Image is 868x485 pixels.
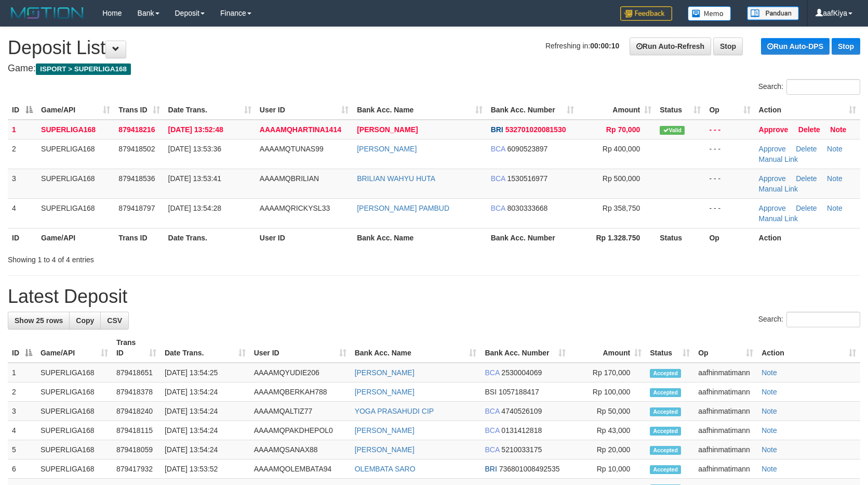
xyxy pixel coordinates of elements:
td: [DATE] 13:54:24 [161,421,250,440]
th: ID: activate to sort column descending [8,100,37,120]
a: YOGA PRASAHUDI CIP [355,407,434,415]
th: ID [8,228,37,247]
a: Approve [759,145,786,153]
a: CSV [100,312,129,329]
td: Rp 170,000 [570,363,646,382]
span: 879418216 [118,125,155,134]
th: Status: activate to sort column ascending [646,333,694,363]
a: Stop [832,38,860,55]
td: aafhinmatimann [694,363,757,382]
span: Rp 500,000 [603,174,640,183]
th: Game/API: activate to sort column ascending [36,333,112,363]
a: Note [762,407,777,415]
span: Refreshing in: [545,42,619,50]
th: Bank Acc. Number: activate to sort column ascending [487,100,578,120]
a: [PERSON_NAME] [355,388,415,396]
img: Feedback.jpg [620,6,672,21]
td: 879418115 [112,421,161,440]
a: BRILIAN WAHYU HUTA [357,174,435,183]
td: 879418240 [112,402,161,421]
td: Rp 100,000 [570,382,646,402]
td: [DATE] 13:54:25 [161,363,250,382]
span: BCA [491,174,505,183]
td: 1 [8,120,37,139]
td: 879418651 [112,363,161,382]
th: Action [755,228,860,247]
th: Date Trans.: activate to sort column ascending [164,100,256,120]
span: Copy 1530516977 to clipboard [508,174,548,183]
th: Date Trans. [164,228,256,247]
th: Bank Acc. Number: activate to sort column ascending [480,333,570,363]
a: [PERSON_NAME] [357,125,418,134]
a: Show 25 rows [8,312,70,329]
span: 879418797 [118,204,155,212]
span: AAAAMQRICKYSL33 [260,204,330,212]
a: Run Auto-Refresh [630,37,711,55]
td: aafhinmatimann [694,421,757,440]
a: Approve [759,125,789,134]
span: 879418536 [118,174,155,183]
a: Manual Link [759,185,798,193]
td: 879417932 [112,460,161,479]
span: Copy 2530004069 to clipboard [501,368,542,377]
td: SUPERLIGA168 [37,120,114,139]
td: 4 [8,421,36,440]
th: Op: activate to sort column ascending [694,333,757,363]
td: SUPERLIGA168 [36,363,112,382]
th: Op: activate to sort column ascending [705,100,754,120]
span: Copy 4740526109 to clipboard [501,407,542,415]
td: 2 [8,139,37,169]
span: Copy 0131412818 to clipboard [501,426,542,435]
td: SUPERLIGA168 [36,460,112,479]
td: AAAAMQYUDIE206 [250,363,351,382]
th: Trans ID: activate to sort column ascending [114,100,164,120]
a: Note [762,465,777,473]
td: SUPERLIGA168 [36,402,112,421]
input: Search: [786,79,860,95]
span: Accepted [650,407,681,416]
span: BCA [485,426,499,435]
span: Rp 358,750 [603,204,640,212]
a: Note [827,145,843,153]
td: AAAAMQOLEMBATA94 [250,460,351,479]
td: aafhinmatimann [694,440,757,460]
span: BCA [491,145,505,153]
a: Delete [796,174,817,183]
a: [PERSON_NAME] [357,145,417,153]
th: Trans ID: activate to sort column ascending [112,333,161,363]
a: Delete [796,204,817,212]
span: BSI [485,388,497,396]
span: Rp 70,000 [606,125,640,134]
a: Note [762,388,777,396]
span: BCA [485,368,499,377]
h1: Latest Deposit [8,286,860,307]
td: Rp 50,000 [570,402,646,421]
span: AAAAMQBRILIAN [260,174,319,183]
td: 3 [8,402,36,421]
span: BCA [485,407,499,415]
span: BRI [485,465,497,473]
td: 2 [8,382,36,402]
a: Manual Link [759,214,798,223]
th: User ID: activate to sort column ascending [250,333,351,363]
a: Approve [759,204,786,212]
a: [PERSON_NAME] PAMBUD [357,204,449,212]
th: Action: activate to sort column ascending [757,333,860,363]
a: Note [830,125,846,134]
span: [DATE] 13:54:28 [168,204,221,212]
span: [DATE] 13:53:41 [168,174,221,183]
th: Bank Acc. Number [487,228,578,247]
td: 1 [8,363,36,382]
th: Amount: activate to sort column ascending [578,100,656,120]
td: SUPERLIGA168 [36,382,112,402]
td: SUPERLIGA168 [36,440,112,460]
td: aafhinmatimann [694,382,757,402]
td: Rp 43,000 [570,421,646,440]
h4: Game: [8,63,860,74]
td: aafhinmatimann [694,460,757,479]
a: Manual Link [759,155,798,163]
h1: Deposit List [8,37,860,58]
td: Rp 10,000 [570,460,646,479]
td: SUPERLIGA168 [37,139,114,169]
span: Valid transaction [660,126,685,135]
